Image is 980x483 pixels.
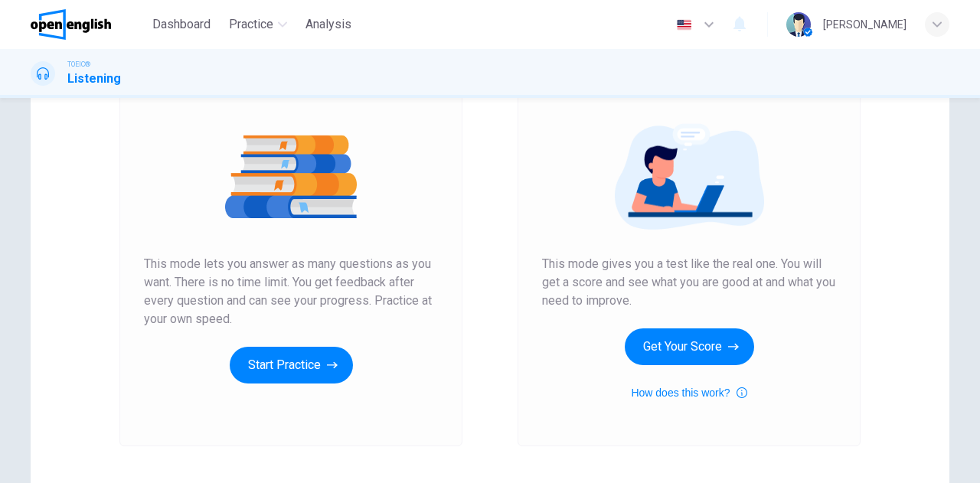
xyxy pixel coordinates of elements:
[823,15,906,34] div: [PERSON_NAME]
[542,255,836,310] span: This mode gives you a test like the real one. You will get a score and see what you are good at a...
[152,15,211,34] span: Dashboard
[299,11,358,38] button: Analysis
[305,15,351,34] span: Analysis
[230,347,353,383] button: Start Practice
[67,59,90,70] span: TOEIC®
[31,9,146,40] a: OpenEnglish logo
[675,19,694,31] img: en
[67,70,121,88] h1: Listening
[144,255,438,328] span: This mode lets you answer as many questions as you want. There is no time limit. You get feedback...
[146,11,217,38] button: Dashboard
[786,12,811,37] img: Profile picture
[223,11,293,38] button: Practice
[229,15,273,34] span: Practice
[31,9,111,40] img: OpenEnglish logo
[625,328,754,365] button: Get Your Score
[631,383,746,402] button: How does this work?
